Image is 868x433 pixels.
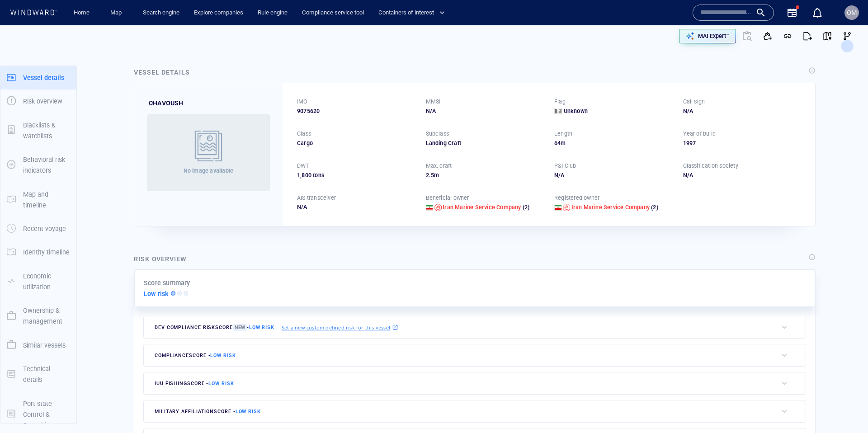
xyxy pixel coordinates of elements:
p: Similar vessels [23,340,66,351]
p: Max. draft [426,162,452,170]
a: Rule engine [254,5,291,21]
span: Low risk [249,325,274,330]
p: Year of build [683,130,716,138]
div: Landing Craft [426,139,544,147]
span: 64 [554,140,561,146]
span: IUU Fishing score - [155,381,234,386]
p: Blacklists & watchlists [23,120,70,142]
p: Registered owner [554,194,599,202]
p: Port state Control & Casualties [23,398,70,431]
button: Get link [778,26,797,46]
p: Behavioral risk indicators [23,154,70,176]
div: N/A [554,171,672,179]
div: N/A [683,171,801,179]
button: Vessel details [0,66,76,89]
button: Technical details [0,357,76,392]
button: Visual Link Analysis [837,26,857,46]
a: Ownership & management [0,311,76,320]
div: N/A [297,203,415,211]
span: New [233,324,247,331]
button: MAI Expert™ [679,29,736,43]
span: m [434,172,439,179]
p: MMSI [426,98,441,106]
div: 1,800 tons [297,171,415,179]
span: No image available [184,167,234,174]
p: Technical details [23,363,70,386]
a: Iran Marine Service Company (2) [443,203,529,212]
span: . [429,172,431,179]
p: Flag [554,98,566,106]
a: Vessel details [0,73,76,81]
div: Notification center [812,7,823,18]
a: Behavioral risk indicators [0,160,76,169]
div: N/A [683,107,801,115]
button: View on map [817,26,837,46]
a: Compliance service tool [298,5,368,21]
a: Home [70,5,93,21]
p: Low risk [144,288,169,299]
button: Identity timeline [0,240,76,264]
p: Classification society [683,162,738,170]
a: Port state Control & Casualties [0,409,76,418]
button: Map [103,5,132,21]
a: Search engine [139,5,183,21]
button: Blacklists & watchlists [0,113,76,148]
a: Identity timeline [0,248,76,256]
span: m [561,140,566,146]
a: Map and timeline [0,195,76,203]
a: Blacklists & watchlists [0,126,76,134]
p: Economic utilization [23,271,70,293]
span: OM [847,9,857,16]
span: Low risk [236,409,261,414]
p: Call sign [683,98,705,106]
button: Export report [797,26,817,46]
span: compliance score - [155,353,236,358]
span: Low risk [208,381,234,386]
button: Map and timeline [0,183,76,217]
button: Home [67,5,96,21]
span: 9075620 [297,107,320,115]
p: Score summary [144,278,190,288]
button: Economic utilization [0,264,76,299]
div: CHAVOUSH [149,98,184,108]
a: Recent voyage [0,224,76,233]
p: P&I Club [554,162,576,170]
a: Map [107,5,128,21]
p: Length [554,130,572,138]
a: Similar vessels [0,340,76,349]
div: Cargo [297,139,415,147]
button: Add to vessel list [758,26,778,46]
p: Set a new custom defined risk for this vessel [282,324,390,331]
a: Iran Marine Service Company (2) [571,203,658,212]
a: Technical details [0,369,76,378]
button: Ownership & management [0,299,76,334]
p: Beneficial owner [426,194,469,202]
p: Vessel details [23,72,64,83]
a: Explore companies [190,5,247,21]
span: Unknown [564,107,588,115]
div: Vessel details [134,67,190,78]
p: Recent voyage [23,223,66,234]
span: 2 [426,172,429,179]
iframe: Chat [830,392,861,426]
span: Dev Compliance risk score - [155,324,274,331]
span: 5 [431,172,434,179]
p: DWT [297,162,309,170]
span: Low risk [210,353,236,358]
span: Iran Marine Service Company [571,204,650,211]
span: Iran Marine Service Company [443,204,521,211]
span: (2) [650,203,658,212]
button: Behavioral risk indicators [0,148,76,183]
a: Set a new custom defined risk for this vessel [282,322,398,332]
span: (2) [521,203,530,212]
div: Risk overview [134,254,187,264]
span: Containers of interest [378,8,445,18]
div: N/A [426,107,544,115]
p: Risk overview [23,96,62,107]
p: AIS transceiver [297,194,336,202]
p: Class [297,130,311,138]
